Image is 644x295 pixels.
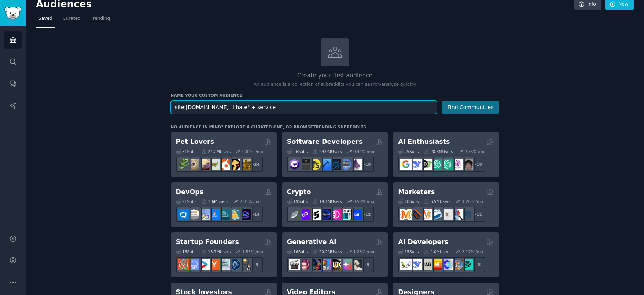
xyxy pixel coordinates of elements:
[60,13,83,28] a: Curated
[340,159,352,170] img: AskComputerScience
[350,159,362,170] img: elixir
[462,159,473,170] img: ArtificalIntelligence
[359,257,374,272] div: + 9
[248,207,263,222] div: + 14
[171,71,499,80] h2: Create your first audience
[313,149,342,154] div: 29.9M Users
[176,199,196,204] div: 21 Sub s
[176,137,214,146] h2: Pet Lovers
[350,259,362,270] img: DreamBooth
[441,209,453,220] img: googleads
[202,249,231,254] div: 13.7M Users
[309,209,321,220] img: ethstaker
[176,149,196,154] div: 31 Sub s
[359,157,374,172] div: + 19
[289,259,300,270] img: aivideo
[441,159,453,170] img: chatgpt_prompts_
[400,159,412,170] img: GoogleGeminiAI
[63,15,81,22] span: Curated
[171,81,499,88] p: An audience is a collection of subreddits you can search/analyze quickly
[309,259,321,270] img: deepdream
[353,149,374,154] div: 0.44 % /mo
[313,199,342,204] div: 19.1M Users
[219,159,230,170] img: cockatiel
[462,199,483,204] div: 1.20 % /mo
[289,159,300,170] img: csharp
[359,207,374,222] div: + 12
[88,13,113,28] a: Trending
[398,249,419,254] div: 15 Sub s
[398,137,450,146] h2: AI Enthusiasts
[171,101,437,114] input: Pick a short name, like "Digital Marketers" or "Movie-Goers"
[239,159,251,170] img: dogbreed
[424,199,451,204] div: 6.5M Users
[464,149,485,154] div: 2.35 % /mo
[287,199,308,204] div: 19 Sub s
[188,259,199,270] img: SaaS
[400,259,412,270] img: LangChain
[421,259,432,270] img: Rag
[350,209,362,220] img: defi_
[353,249,374,254] div: 1.28 % /mo
[462,249,483,254] div: 3.17 % /mo
[330,259,341,270] img: FluxAI
[320,209,331,220] img: web3
[441,259,453,270] img: OpenSourceAI
[239,259,251,270] img: growmybusiness
[4,7,21,19] img: GummySearch logo
[176,237,239,247] h2: Startup Founders
[38,15,52,22] span: Saved
[287,237,336,247] h2: Generative AI
[202,199,228,204] div: 1.6M Users
[398,199,419,204] div: 18 Sub s
[411,159,422,170] img: DeepSeek
[198,259,210,270] img: startup
[248,257,263,272] div: + 9
[178,209,189,220] img: azuredevops
[299,159,310,170] img: software
[340,209,352,220] img: CryptoNews
[313,249,342,254] div: 20.2M Users
[176,249,196,254] div: 16 Sub s
[202,149,231,154] div: 24.2M Users
[287,149,308,154] div: 26 Sub s
[178,259,189,270] img: EntrepreneurRideAlong
[287,187,311,197] h2: Crypto
[470,207,485,222] div: + 11
[239,209,251,220] img: PlatformEngineers
[431,159,442,170] img: chatgpt_promptDesign
[400,209,412,220] img: content_marketing
[209,159,220,170] img: turtle
[470,257,485,272] div: + 8
[176,187,204,197] h2: DevOps
[289,209,300,220] img: ethfinance
[411,209,422,220] img: bigseo
[421,209,432,220] img: AskMarketing
[431,259,442,270] img: MistralAI
[398,187,435,197] h2: Marketers
[330,209,341,220] img: defiblockchain
[398,149,419,154] div: 25 Sub s
[229,259,240,270] img: Entrepreneurship
[313,125,366,129] a: trending subreddits
[248,157,263,172] div: + 24
[219,259,230,270] img: indiehackers
[171,93,499,98] h3: Name your custom audience
[299,209,310,220] img: 0xPolygon
[452,209,463,220] img: MarketingResearch
[91,15,110,22] span: Trending
[452,159,463,170] img: OpenAIDev
[198,159,210,170] img: leopardgeckos
[421,159,432,170] img: AItoolsCatalog
[470,157,485,172] div: + 18
[171,124,368,130] div: No audience in mind? Explore a curated one, or browse .
[229,159,240,170] img: PetAdvice
[242,249,263,254] div: 1.53 % /mo
[431,209,442,220] img: Emailmarketing
[398,237,448,247] h2: AI Developers
[442,101,499,114] button: Find Communities
[299,259,310,270] img: dalle2
[462,259,473,270] img: AIDevelopersSociety
[320,259,331,270] img: sdforall
[330,159,341,170] img: reactnative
